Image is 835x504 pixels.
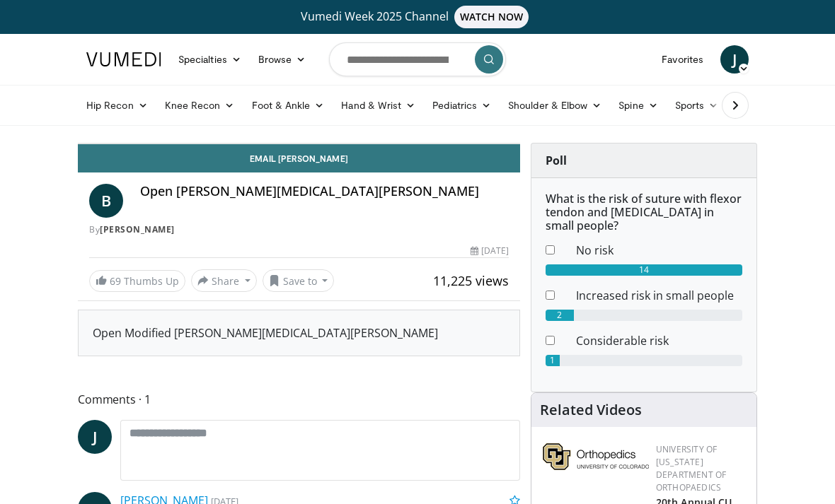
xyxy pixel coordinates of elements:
a: Pediatrics [424,91,500,119]
a: University of [US_STATE] Department of Orthopaedics [656,443,726,493]
a: [PERSON_NAME] [100,223,175,235]
a: Favorites [653,45,712,74]
a: J [78,420,112,454]
a: Specialties [170,45,250,74]
a: Knee Recon [156,91,243,119]
a: B [89,184,123,218]
span: 69 [110,274,121,288]
a: Hip Recon [78,91,156,119]
dd: No risk [565,242,753,259]
div: 14 [546,264,742,276]
button: Save to [263,269,335,292]
a: Browse [250,45,315,74]
h4: Open [PERSON_NAME][MEDICAL_DATA][PERSON_NAME] [140,184,509,199]
a: Foot & Ankle [243,91,333,119]
strong: Poll [546,153,567,168]
a: Shoulder & Elbow [500,91,610,119]
a: J [720,45,749,74]
h6: What is the risk of suture with flexor tendon and [MEDICAL_DATA] in small people? [546,192,742,233]
a: Vumedi Week 2025 ChannelWATCH NOW [78,6,757,28]
div: 2 [546,310,574,321]
div: 1 [546,355,560,366]
a: 69 Thumbs Up [89,270,185,292]
div: By [89,223,509,236]
span: WATCH NOW [454,6,529,28]
span: 11,225 views [433,272,509,289]
button: Share [191,269,257,292]
div: Open Modified [PERSON_NAME][MEDICAL_DATA][PERSON_NAME] [93,324,505,341]
img: VuMedi Logo [86,52,161,66]
span: Comments 1 [78,390,520,409]
a: Email [PERSON_NAME] [78,144,520,172]
input: Search topics, interventions [329,42,506,76]
dd: Considerable risk [565,332,753,349]
a: Spine [610,91,666,119]
a: Hand & Wrist [333,91,424,119]
h4: Related Videos [540,402,642,418]
img: 355603a8-37da-49b6-856f-e00d7e9307d3.png.150x105_q85_autocrop_double_scale_upscale_version-0.2.png [543,443,649,470]
div: [DATE] [471,245,509,257]
a: Sports [667,91,727,119]
dd: Increased risk in small people [565,287,753,304]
